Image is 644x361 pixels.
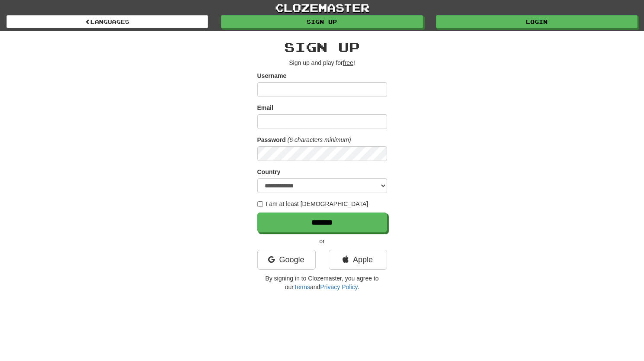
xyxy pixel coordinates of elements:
[320,284,357,290] a: Privacy Policy
[221,15,423,28] a: Sign up
[257,71,287,80] label: Username
[257,40,387,54] h2: Sign up
[257,237,387,245] p: or
[257,168,281,176] label: Country
[329,250,387,270] a: Apple
[294,284,310,290] a: Terms
[288,136,351,143] em: (6 characters minimum)
[257,103,273,112] label: Email
[257,58,387,67] p: Sign up and play for !
[343,59,353,66] u: free
[257,274,387,291] p: By signing in to Clozemaster, you agree to our and .
[436,15,638,28] a: Login
[6,15,208,28] a: Languages
[257,200,368,208] label: I am at least [DEMOGRAPHIC_DATA]
[257,250,316,270] a: Google
[257,135,286,144] label: Password
[257,201,263,207] input: I am at least [DEMOGRAPHIC_DATA]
